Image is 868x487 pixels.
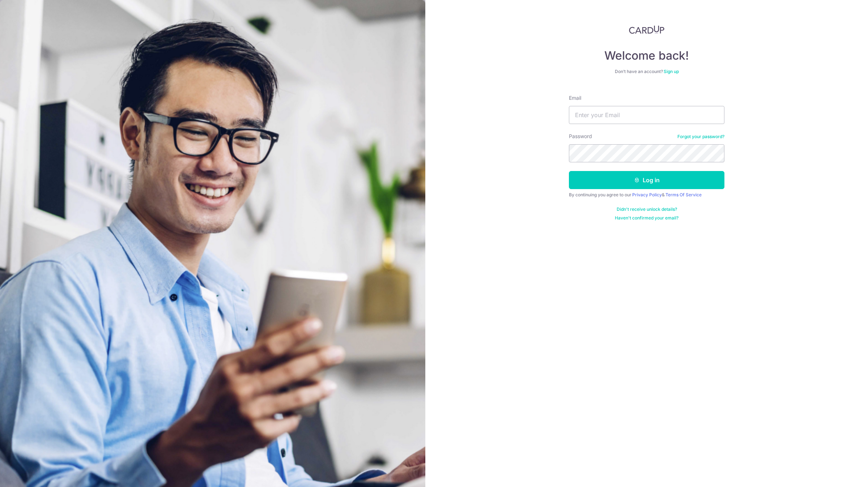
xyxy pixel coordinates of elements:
[629,25,664,34] img: CardUp Logo
[632,192,662,197] a: Privacy Policy
[664,69,679,74] a: Sign up
[569,133,592,140] label: Password
[617,206,677,212] a: Didn't receive unlock details?
[569,48,724,63] h4: Welcome back!
[569,69,724,74] div: Don’t have an account?
[569,192,724,198] div: By continuing you agree to our &
[569,106,724,124] input: Enter your Email
[665,192,702,197] a: Terms Of Service
[615,215,678,221] a: Haven't confirmed your email?
[677,134,724,140] a: Forgot your password?
[569,94,581,102] label: Email
[569,171,724,189] button: Log in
